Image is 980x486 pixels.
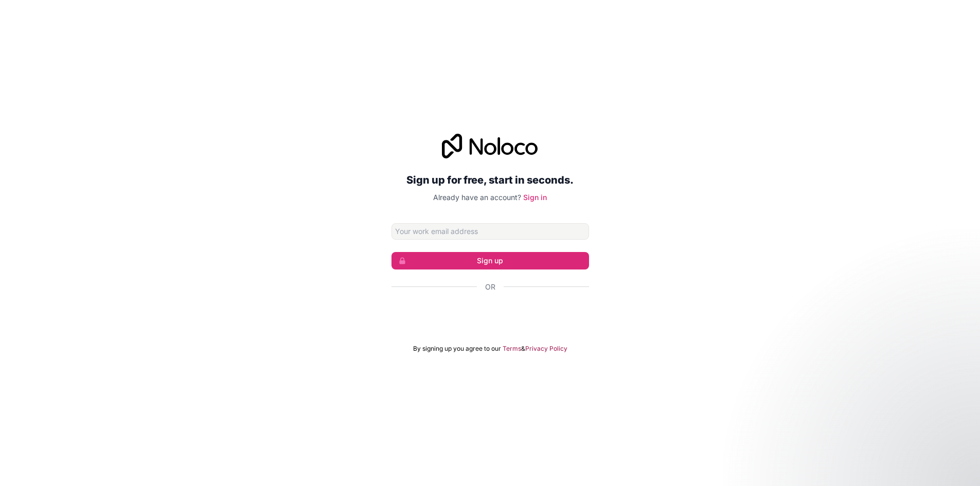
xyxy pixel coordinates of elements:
[433,193,521,202] span: Already have an account?
[485,282,495,292] span: Or
[525,345,567,353] a: Privacy Policy
[391,171,589,189] h2: Sign up for free, start in seconds.
[386,303,594,326] iframe: Botão Iniciar sessão com o Google
[503,345,521,353] a: Terms
[413,345,501,353] span: By signing up you agree to our
[391,252,589,269] button: Sign up
[391,223,589,240] input: Email address
[523,193,547,202] a: Sign in
[521,345,525,353] span: &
